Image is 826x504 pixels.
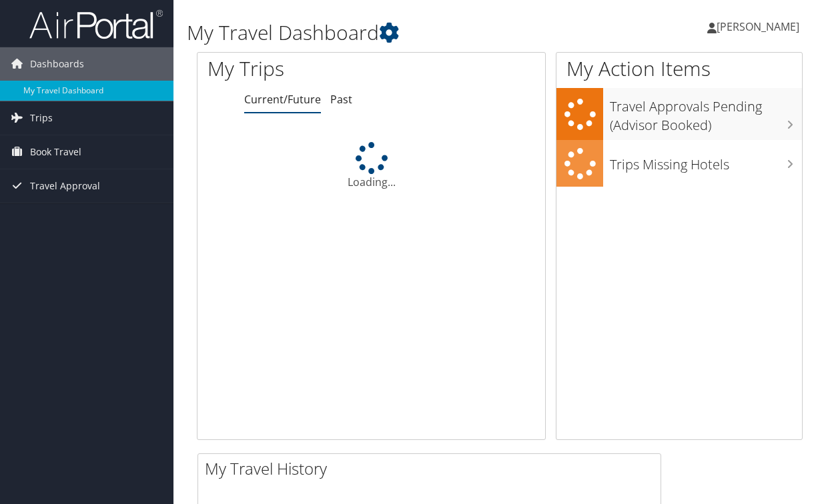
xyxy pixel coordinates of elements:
h1: My Trips [208,55,390,83]
span: Trips [30,101,53,135]
span: Travel Approval [30,169,100,203]
h1: My Travel Dashboard [187,19,604,47]
h3: Travel Approvals Pending (Advisor Booked) [610,91,802,135]
span: Dashboards [30,47,84,81]
span: [PERSON_NAME] [717,19,799,34]
a: Trips Missing Hotels [556,140,802,187]
a: [PERSON_NAME] [707,7,813,47]
h1: My Action Items [556,55,802,83]
img: airportal-logo.png [29,9,163,40]
a: Travel Approvals Pending (Advisor Booked) [556,88,802,139]
a: Current/Future [244,92,321,107]
a: Past [330,92,352,107]
span: Book Travel [30,135,81,169]
div: Loading... [197,142,545,190]
h2: My Travel History [205,457,661,480]
h3: Trips Missing Hotels [610,149,802,174]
